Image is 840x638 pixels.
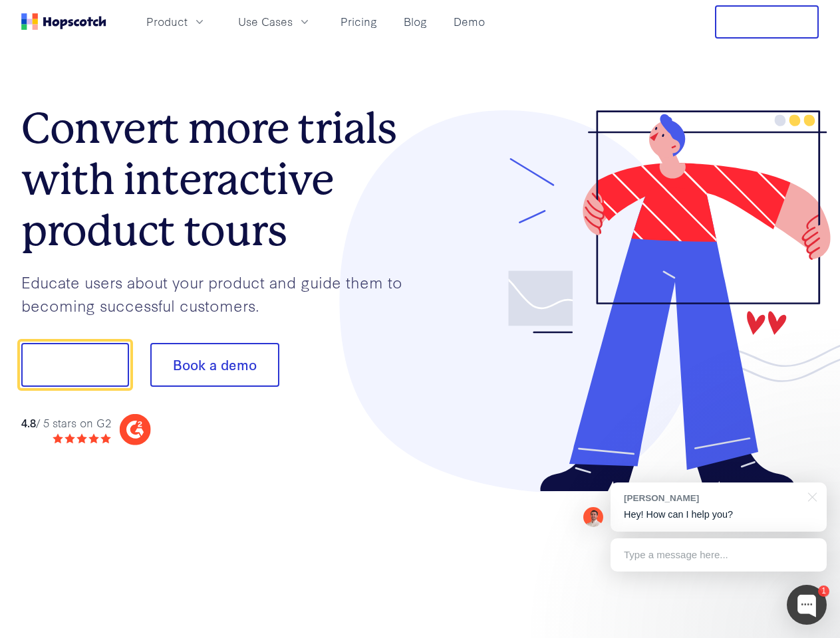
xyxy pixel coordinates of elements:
button: Use Cases [230,11,319,33]
span: Product [146,13,188,30]
h1: Convert more trials with interactive product tours [21,103,420,256]
div: / 5 stars on G2 [21,415,111,431]
button: Book a demo [150,343,279,387]
button: Show me! [21,343,129,387]
a: Demo [448,11,490,33]
strong: 4.8 [21,415,36,430]
a: Home [21,13,106,30]
img: Mark Spera [583,507,603,527]
p: Hey! How can I help you? [624,508,813,522]
span: Use Cases [238,13,293,30]
a: Blog [398,11,432,33]
div: [PERSON_NAME] [624,492,800,504]
button: Free Trial [715,5,819,39]
div: Type a message here... [611,538,827,572]
p: Educate users about your product and guide them to becoming successful customers. [21,270,420,316]
div: 1 [818,585,829,597]
button: Product [138,11,214,33]
a: Pricing [335,11,382,33]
